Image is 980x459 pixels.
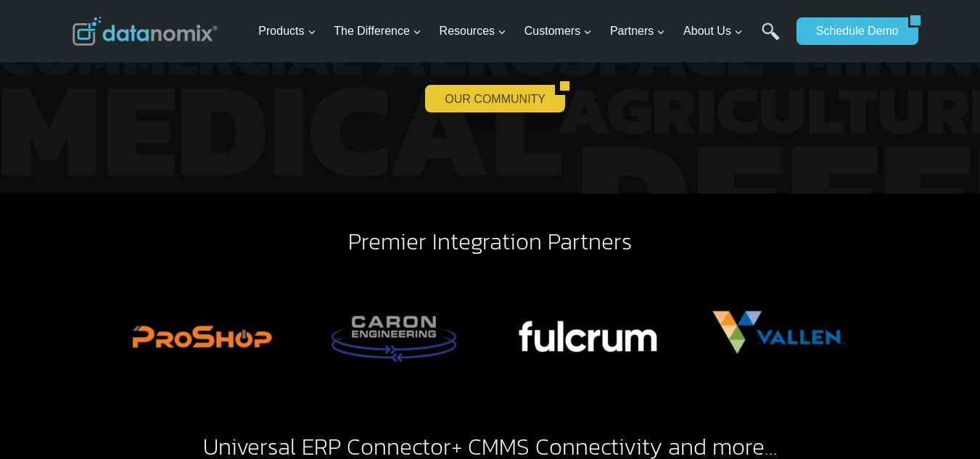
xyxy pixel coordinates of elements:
[162,323,184,334] a: Terms
[73,435,908,458] h2: + CMMS Connectivity and more…
[112,265,869,400] div: Photo Gallery Carousel
[73,17,218,46] img: Datanomix
[762,22,780,55] a: Search
[73,230,908,253] h2: Premier Integration Partners
[326,60,392,73] span: Phone number
[7,202,240,452] iframe: Popup CTA
[334,22,421,41] span: The Difference
[197,323,244,334] a: Privacy Policy
[425,85,555,112] a: OUR COMMUNITY
[496,265,676,400] img: Datanomix + Fulcrum
[907,389,980,459] iframe: Chat Widget
[304,265,484,400] div: 6 of 6
[610,22,665,41] span: Partners
[683,22,743,41] span: About Us
[907,389,980,459] div: Widget de chat
[688,265,868,400] img: Datanomix + Vallen
[524,22,592,41] span: Customers
[252,8,789,55] nav: Primary Navigation
[258,22,316,41] span: Products
[304,265,484,400] img: Datanomix + Caron Engineering
[496,265,676,400] div: 1 of 6
[326,1,373,14] span: Last Name
[688,265,868,400] div: 2 of 6
[796,17,908,45] a: Schedule Demo
[326,179,382,192] span: State/Region
[440,22,506,41] span: Resources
